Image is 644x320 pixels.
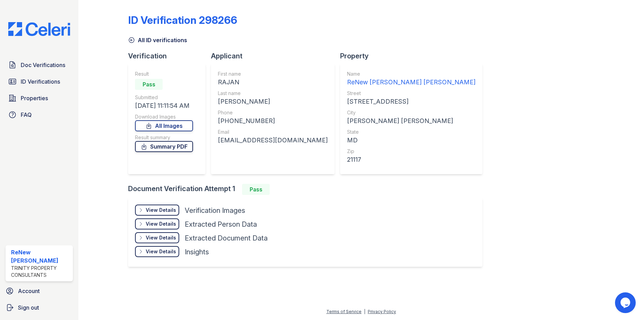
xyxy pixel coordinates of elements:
div: [STREET_ADDRESS] [347,97,475,106]
div: Last name [218,90,328,97]
div: Document Verification Attempt 1 [128,184,488,195]
div: MD [347,135,475,145]
div: ID Verification 298266 [128,14,237,26]
div: Applicant [211,51,340,61]
a: Doc Verifications [6,58,73,72]
div: Result [135,70,193,77]
div: View Details [146,207,176,214]
div: Insights [185,247,209,257]
div: Email [218,129,328,135]
div: Extracted Document Data [185,233,268,243]
img: CE_Logo_Blue-a8612792a0a2168367f1c8372b55b34899dd931a85d93a1a3d3e32e68fde9ad4.png [3,22,76,36]
div: [DATE] 11:11:54 AM [135,101,193,111]
a: ID Verifications [6,75,73,88]
div: RAJAN [218,77,328,87]
span: ID Verifications [21,77,60,86]
div: Pass [242,184,270,195]
a: Terms of Service [326,309,362,314]
span: Properties [21,94,48,102]
div: Street [347,90,475,97]
div: [PERSON_NAME] [218,97,328,106]
a: Sign out [3,301,76,314]
span: FAQ [21,111,32,119]
div: [PHONE_NUMBER] [218,116,328,126]
a: Privacy Policy [368,309,396,314]
div: [EMAIL_ADDRESS][DOMAIN_NAME] [218,135,328,145]
div: 21117 [347,155,475,164]
div: View Details [146,248,176,255]
div: Name [347,70,475,77]
div: Extracted Person Data [185,219,257,229]
div: City [347,109,475,116]
span: Doc Verifications [21,61,65,69]
a: All Images [135,120,193,131]
div: Verification Images [185,206,245,215]
span: Account [18,287,40,295]
iframe: chat widget [615,292,637,313]
a: Name ReNew [PERSON_NAME] [PERSON_NAME] [347,70,475,87]
div: View Details [146,234,176,241]
div: Zip [347,148,475,155]
div: Submitted [135,94,193,101]
a: FAQ [6,108,73,122]
div: State [347,129,475,135]
div: Phone [218,109,328,116]
span: Sign out [18,303,39,312]
div: View Details [146,220,176,227]
div: Result summary [135,134,193,141]
div: Property [340,51,488,61]
div: First name [218,70,328,77]
div: Download Images [135,113,193,120]
div: ReNew [PERSON_NAME] [11,248,70,265]
div: Trinity Property Consultants [11,265,70,279]
div: [PERSON_NAME] [PERSON_NAME] [347,116,475,126]
a: All ID verifications [128,36,187,44]
a: Account [3,284,76,298]
a: Summary PDF [135,141,193,152]
a: Properties [6,91,73,105]
div: Pass [135,79,163,90]
div: Verification [128,51,211,61]
div: | [364,309,365,314]
div: ReNew [PERSON_NAME] [PERSON_NAME] [347,77,475,87]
